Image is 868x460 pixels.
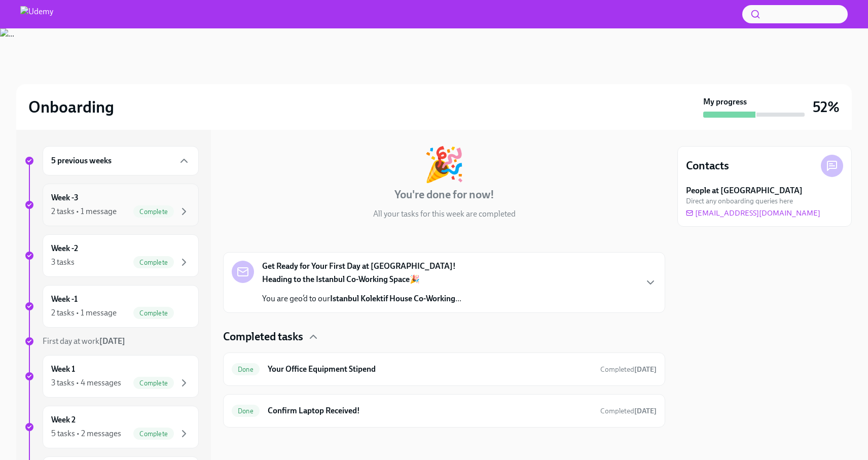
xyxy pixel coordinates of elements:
[232,361,657,377] a: DoneYour Office Equipment StipendCompleted[DATE]
[268,364,592,375] h6: Your Office Equipment Stipend
[600,365,657,374] span: Completed
[133,309,174,317] span: Complete
[24,184,199,226] a: Week -32 tasks • 1 messageComplete
[24,406,199,448] a: Week 25 tasks • 2 messagesComplete
[51,257,75,268] div: 3 tasks
[686,196,793,206] span: Direct any onboarding queries here
[686,185,803,196] strong: People at [GEOGRAPHIC_DATA]
[28,97,114,117] h2: Onboarding
[813,98,840,116] h3: 52%
[232,407,260,415] span: Done
[133,208,174,216] span: Complete
[268,405,592,416] h6: Confirm Laptop Received!
[51,364,75,375] h6: Week 1
[423,148,465,181] div: 🎉
[51,206,117,217] div: 2 tasks • 1 message
[24,234,199,277] a: Week -23 tasksComplete
[686,208,820,218] a: [EMAIL_ADDRESS][DOMAIN_NAME]
[133,430,174,438] span: Complete
[133,259,174,266] span: Complete
[20,6,53,22] img: Udemy
[232,366,260,373] span: Done
[600,406,657,416] span: August 21st, 2025 11:45
[600,407,657,415] span: Completed
[51,428,121,439] div: 5 tasks • 2 messages
[133,379,174,387] span: Complete
[262,274,461,285] p: 🎉
[43,336,125,346] span: First day at work
[686,158,729,173] h4: Contacts
[703,96,747,108] strong: My progress
[51,155,112,166] h6: 5 previous weeks
[232,403,657,419] a: DoneConfirm Laptop Received!Completed[DATE]
[24,336,199,347] a: First day at work[DATE]
[223,329,665,344] div: Completed tasks
[223,329,303,344] h4: Completed tasks
[24,355,199,398] a: Week 13 tasks • 4 messagesComplete
[51,192,79,203] h6: Week -3
[330,294,455,303] strong: Istanbul Kolektif House Co-Working
[43,146,199,175] div: 5 previous weeks
[24,285,199,328] a: Week -12 tasks • 1 messageComplete
[373,208,516,220] p: All your tasks for this week are completed
[99,336,125,346] strong: [DATE]
[394,187,494,202] h4: You're done for now!
[262,261,456,272] strong: Get Ready for Your First Day at [GEOGRAPHIC_DATA]!
[51,414,76,426] h6: Week 2
[600,365,657,374] span: August 11th, 2025 12:01
[51,243,78,254] h6: Week -2
[51,307,117,319] div: 2 tasks • 1 message
[51,294,78,305] h6: Week -1
[634,365,657,374] strong: [DATE]
[51,377,121,388] div: 3 tasks • 4 messages
[262,293,461,304] p: You are geo’d to our ...
[262,274,410,284] strong: Heading to the Istanbul Co-Working Space
[634,407,657,415] strong: [DATE]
